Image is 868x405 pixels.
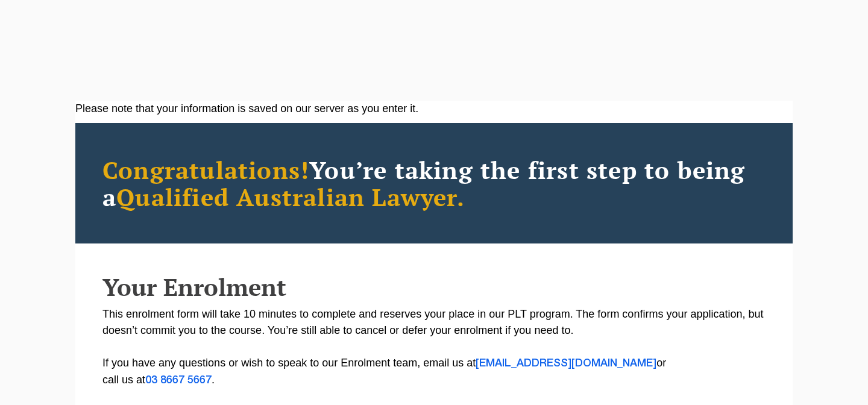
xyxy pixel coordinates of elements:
h2: You’re taking the first step to being a [102,156,766,210]
span: Congratulations! [102,154,309,186]
h2: Your Enrolment [102,274,766,300]
a: 03 8667 5667 [145,375,212,385]
p: This enrolment form will take 10 minutes to complete and reserves your place in our PLT program. ... [102,306,766,389]
a: [EMAIL_ADDRESS][DOMAIN_NAME] [476,359,656,368]
span: Qualified Australian Lawyer. [116,181,465,213]
div: Please note that your information is saved on our server as you enter it. [75,101,793,117]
